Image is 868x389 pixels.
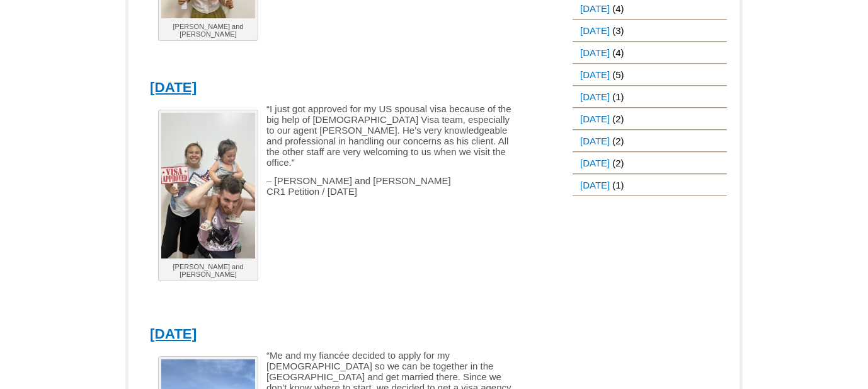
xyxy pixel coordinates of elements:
li: (2) [573,152,727,174]
p: [PERSON_NAME] and [PERSON_NAME] [161,23,255,38]
li: (3) [573,20,727,42]
p: “I just got approved for my US spousal visa because of the big help of [DEMOGRAPHIC_DATA] Visa te... [150,103,511,168]
a: [DATE] [573,64,612,85]
li: (2) [573,108,727,130]
a: [DATE] [573,153,612,173]
li: (2) [573,130,727,152]
li: (4) [573,42,727,64]
p: [PERSON_NAME] and [PERSON_NAME] [161,263,255,278]
a: [DATE] [573,86,612,107]
a: [DATE] [573,20,612,41]
a: [DATE] [573,175,612,195]
a: [DATE] [150,79,197,95]
li: (5) [573,64,727,86]
a: [DATE] [573,131,612,151]
a: [DATE] [573,42,612,63]
a: [DATE] [150,326,197,342]
span: – [PERSON_NAME] and [PERSON_NAME] CR1 Petition / [DATE] [266,175,451,197]
li: (1) [573,86,727,108]
li: (1) [573,174,727,196]
img: Evan and Abigail [161,113,255,258]
a: [DATE] [573,108,612,129]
